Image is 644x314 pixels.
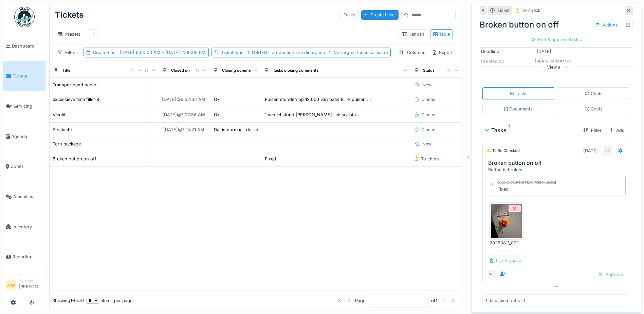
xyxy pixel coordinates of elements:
[53,141,81,147] div: Torn package
[497,180,556,185] div: Closing comment from [PERSON_NAME]
[481,48,532,55] div: Deadline
[273,68,318,73] div: Tasks closing comments
[341,10,358,20] div: Tasks
[19,278,43,293] li: [PERSON_NAME]
[504,106,533,112] div: Documents
[87,297,132,304] div: items per page
[585,90,603,97] div: Chats
[53,96,99,103] div: excessieve time filler 8
[3,152,46,182] a: Zones
[396,48,428,57] div: Columns
[92,31,95,37] div: 11
[162,96,205,103] div: [DATE] @ 6:52:32 AM
[522,7,540,14] div: To check
[361,10,399,19] div: Create ticket
[487,256,524,265] div: Lijn Vrijgave
[431,297,438,304] strong: of 1
[162,111,205,118] div: [DATE] @ 7:07:56 AM
[3,242,46,272] a: Reporting
[480,19,633,31] div: Broken button on off
[596,270,626,279] div: Approve
[163,126,204,133] div: [DATE] @ 7:15:21 AM
[487,148,520,154] div: To be checked
[488,160,627,166] h3: Broken button on off
[55,29,84,39] div: Presets
[510,90,528,97] div: Tasks
[214,111,220,118] div: Ok
[265,96,371,103] div: Pulsen stonden op 12.000 van baan 8. => pulsen ...
[603,146,612,156] div: AK
[529,35,584,44] div: End & approve tasks
[13,224,43,230] span: Inventory
[11,163,43,170] span: Zones
[497,7,510,14] div: Ticket
[221,49,388,56] div: Ticket type
[490,240,523,246] div: 20250811_072334.jpg
[214,96,220,103] div: Ok
[53,111,65,118] div: Vientil
[421,156,440,162] div: To check
[402,31,424,37] div: Kanban
[93,49,206,56] div: Created on
[487,269,496,279] div: AK
[485,126,578,134] div: Tasks
[593,20,621,30] div: Actions
[222,68,255,73] div: Closing comment
[19,278,43,283] div: Manager
[13,254,43,260] span: Reporting
[13,193,43,200] span: Amenities
[55,48,81,57] div: Filters
[422,141,431,147] div: New
[14,7,35,27] img: Badge_color-CXgf-gQk.svg
[607,126,627,135] div: Add
[6,280,16,291] li: WW
[13,73,43,79] span: Tickets
[52,297,84,304] div: Showing 1 - 6 of 6
[583,147,598,154] div: [DATE]
[53,126,72,133] div: Perslucht
[544,62,572,72] div: View all
[3,91,46,121] a: Servicing
[421,96,436,103] div: Closed
[11,133,43,140] span: Agenda
[537,48,551,55] div: [DATE]
[491,204,522,238] img: va3rmutran29zeee40ck1m0qp5pb
[171,68,190,73] div: Closed on
[265,156,276,162] div: Fixed
[430,48,456,57] div: Export
[62,68,71,73] div: Title
[3,61,46,91] a: Tickets
[581,126,604,135] div: Filter
[116,50,206,55] span: : [DATE] 6:00:00 AM - [DATE] 2:00:00 PM
[422,82,431,88] div: New
[433,31,450,37] div: Table
[55,6,84,24] div: Tickets
[53,156,96,162] div: Broken button on off
[421,111,436,118] div: Closed
[485,297,525,304] div: 1 displayed out of 1
[6,278,43,294] a: WW Manager[PERSON_NAME]
[585,106,603,112] div: Costs
[214,126,294,133] div: Dat is normaal, de lijn is nog niet klaar.
[53,82,99,88] div: Transportband hapert.
[497,186,556,192] div: Fixed
[423,68,435,73] div: Status
[243,50,388,55] span: : 1. URGENT production line disruption, 4. Not urgent technical issue
[3,181,46,212] a: Amenities
[3,212,46,242] a: Inventory
[12,43,43,49] span: Dashboard
[13,103,43,109] span: Servicing
[488,167,627,173] div: Button is broken
[265,111,360,118] div: 1 ventiel stond [PERSON_NAME].. => sealsta...
[3,121,46,152] a: Agenda
[355,297,365,304] div: Page
[508,126,510,134] sup: 1
[3,31,46,61] a: Dashboard
[421,126,436,133] div: Closed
